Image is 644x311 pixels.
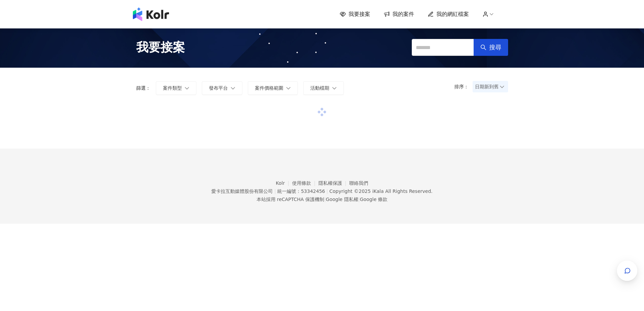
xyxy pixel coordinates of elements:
button: 搜尋 [474,39,508,56]
span: search [480,44,486,50]
button: 發布平台 [202,81,242,95]
span: 案件類型 [163,85,182,91]
button: 活動檔期 [303,81,344,95]
button: 案件價格範圍 [248,81,298,95]
button: 案件類型 [156,81,196,95]
a: 我的案件 [384,10,414,18]
a: iKala [372,188,384,194]
span: 案件價格範圍 [255,85,283,91]
a: Google 隱私權 [326,197,358,202]
span: 我的案件 [392,10,414,18]
span: 本站採用 reCAPTCHA 保護機制 [257,195,387,203]
img: logo [133,7,169,21]
a: 我的網紅檔案 [428,10,469,18]
div: 統一編號：53342456 [277,188,325,194]
a: 聯絡我們 [349,180,368,186]
span: 搜尋 [489,44,501,51]
span: | [358,197,360,202]
span: | [274,188,276,194]
span: | [326,188,328,194]
p: 排序： [454,84,473,89]
a: 我要接案 [340,10,370,18]
div: Copyright © 2025 All Rights Reserved. [329,188,432,194]
span: 發布平台 [209,85,228,91]
a: 使用條款 [292,180,318,186]
div: 愛卡拉互動媒體股份有限公司 [211,188,273,194]
span: 我要接案 [349,10,370,18]
span: 日期新到舊 [475,82,506,92]
span: 活動檔期 [310,85,329,91]
span: 我的網紅檔案 [436,10,469,18]
a: Kolr [276,180,292,186]
a: Google 條款 [360,197,387,202]
span: | [324,197,326,202]
p: 篩選： [136,85,150,91]
span: 我要接案 [136,39,185,56]
a: 隱私權保護 [318,180,350,186]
